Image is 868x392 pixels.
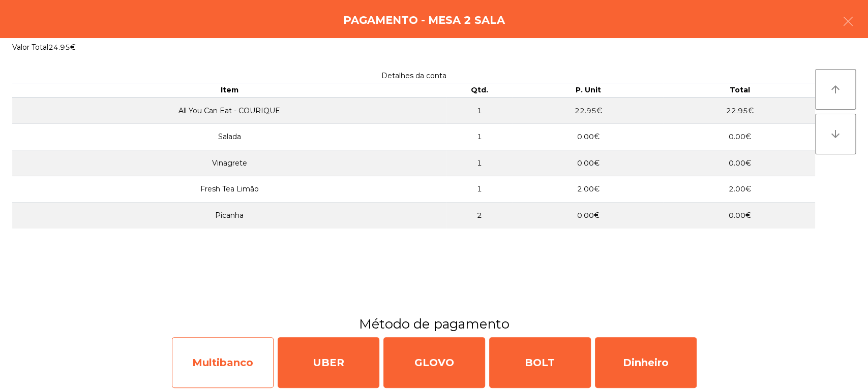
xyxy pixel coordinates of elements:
[829,128,842,140] i: arrow_downward
[446,124,513,150] td: 1
[829,83,842,95] i: arrow_upward
[343,13,505,28] h4: Pagamento - Mesa 2 Sala
[446,97,513,124] td: 1
[664,150,815,176] td: 0.00€
[12,97,446,124] td: All You Can Eat - COURIQUE
[12,83,446,97] th: Item
[48,43,76,52] span: 24.95€
[12,150,446,176] td: Vinagrete
[513,124,664,150] td: 0.00€
[664,97,815,124] td: 22.95€
[12,43,48,52] span: Valor Total
[513,203,664,228] td: 0.00€
[172,337,274,388] div: Multibanco
[8,315,860,333] h3: Método de pagamento
[12,176,446,203] td: Fresh Tea Limão
[489,337,591,388] div: BOLT
[815,114,856,154] button: arrow_downward
[446,203,513,228] td: 2
[513,176,664,203] td: 2.00€
[383,337,485,388] div: GLOVO
[381,71,446,80] span: Detalhes da conta
[513,83,664,97] th: P. Unit
[278,337,379,388] div: UBER
[513,97,664,124] td: 22.95€
[446,83,513,97] th: Qtd.
[664,83,815,97] th: Total
[513,150,664,176] td: 0.00€
[664,124,815,150] td: 0.00€
[12,124,446,150] td: Salada
[595,337,697,388] div: Dinheiro
[664,203,815,228] td: 0.00€
[815,69,856,110] button: arrow_upward
[446,176,513,203] td: 1
[664,176,815,203] td: 2.00€
[446,150,513,176] td: 1
[12,203,446,228] td: Picanha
